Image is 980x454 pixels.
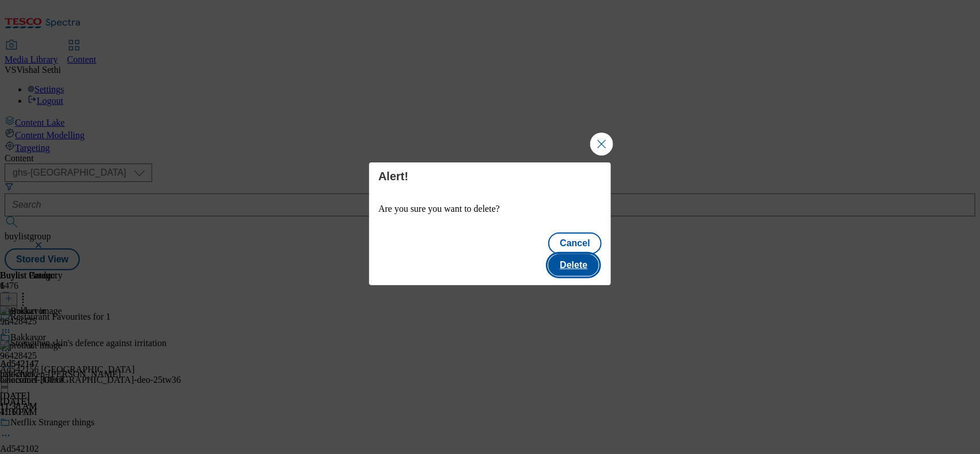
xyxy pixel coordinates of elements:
[548,254,599,276] button: Delete
[369,162,611,285] div: Modal
[590,133,613,156] button: Close Modal
[548,232,601,254] button: Cancel
[378,204,602,214] p: Are you sure you want to delete?
[378,169,602,183] h4: Alert!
